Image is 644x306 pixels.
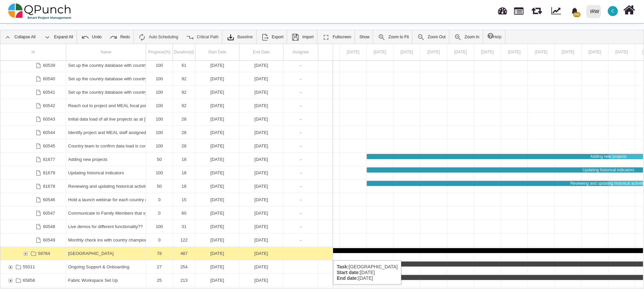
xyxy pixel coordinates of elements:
[68,247,144,260] div: [GEOGRAPHIC_DATA]
[186,33,194,41] img: ic_critical_path_24.b7f2986.png
[573,12,580,17] span: 242
[283,99,318,112] div: -
[146,86,173,99] div: 100
[43,86,55,99] div: 60541
[0,260,333,274] div: Task: Ongoing Support & Onboarding Start date: 22-04-2025 End date: 31-12-2025
[414,30,449,44] a: Zoom Out
[0,126,66,139] div: 60544
[148,126,171,139] div: 100
[43,153,55,166] div: 81677
[43,180,55,193] div: 81678
[106,30,133,44] a: Redo
[68,126,144,139] div: Identify project and MEAL staff assigned to each project.
[146,166,173,179] div: 100
[175,59,193,72] div: 61
[197,180,237,193] div: [DATE]
[68,193,144,206] div: Hold a launch webinar for each country once system is set up and ready for ongoing use
[0,193,66,206] div: 60546
[241,99,281,112] div: [DATE]
[195,113,239,126] div: 01-02-2025
[195,247,239,260] div: 01-09-2024
[283,193,318,206] div: -
[0,153,333,166] div: Task: Adding new projects Start date: 03-08-2025 End date: 20-08-2025
[68,72,144,85] div: Set up the country database with country champions - complete country geo database
[498,4,507,14] span: Dashboard
[173,59,195,72] div: 61
[66,207,146,220] div: Communicate to Family Members that system is live - with all the caveats as needed etc
[197,220,237,233] div: [DATE]
[239,44,283,60] div: End Date
[241,72,281,85] div: [DATE]
[197,153,237,166] div: [DATE]
[291,33,300,41] img: save.4d96896.png
[68,220,144,233] div: Live demos for different functionality??
[66,72,146,85] div: Set up the country database with country champions - complete country geo database
[146,274,173,287] div: 25
[0,180,66,193] div: 81678
[40,30,77,44] a: Expand All
[146,126,173,139] div: 100
[239,166,283,179] div: 20-08-2025
[283,59,318,72] div: -
[146,233,173,247] div: 0
[173,86,195,99] div: 92
[241,207,281,220] div: [DATE]
[66,113,146,126] div: Initial data load of all live projects as at 31-12-2024
[528,44,555,60] div: 09 Aug 2025
[135,30,181,44] a: Auto Scheduling
[285,139,316,152] div: -
[340,44,367,60] div: 02 Aug 2025
[0,72,66,85] div: 60540
[0,247,66,260] div: 59764
[0,59,66,72] div: 60539
[239,86,283,99] div: 31-01-2025
[569,5,581,17] div: Notification
[173,166,195,179] div: 18
[175,180,193,193] div: 18
[197,139,237,152] div: [DATE]
[175,86,193,99] div: 92
[0,99,66,112] div: 60542
[241,153,281,166] div: [DATE]
[239,153,283,166] div: 20-08-2025
[138,33,146,41] img: ic_auto_scheduling_24.ade0d5b.png
[285,207,316,220] div: -
[239,180,283,193] div: 20-08-2025
[66,274,146,287] div: Fabric Workspace Set Up
[0,72,333,86] div: Task: Set up the country database with country champions - complete country geo database Start da...
[285,153,316,166] div: -
[66,180,146,193] div: Reviewing and updating historical activities
[285,193,316,206] div: -
[0,139,66,152] div: 60545
[146,113,173,126] div: 100
[283,139,318,152] div: -
[590,6,599,17] div: IRW
[66,86,146,99] div: Set up the country database with country champions - complete roles, users and permissions
[148,220,171,233] div: 100
[173,99,195,112] div: 92
[109,33,118,41] img: ic_redo_24.f94b082.png
[4,33,12,41] img: ic_collapse_all_24.42ac041.png
[197,59,237,72] div: [DATE]
[175,139,193,152] div: 28
[66,260,146,273] div: Ongoing Support & Onboarding
[38,247,50,260] div: 59764
[514,4,523,15] span: Projects
[148,86,171,99] div: 100
[66,99,146,112] div: Reach out to project and MEAL focal points for project documentation
[146,247,173,260] div: 78
[0,166,66,179] div: 81679
[451,30,483,44] a: Zoom In
[447,44,474,60] div: 06 Aug 2025
[148,166,171,179] div: 100
[197,126,237,139] div: [DATE]
[239,274,283,287] div: 30-10-2025
[0,86,333,99] div: Task: Set up the country database with country champions - complete roles, users and permissions ...
[0,274,66,287] div: 65858
[285,59,316,72] div: -
[68,166,144,179] div: Updating historical indicators
[68,233,144,247] div: Monthly check ins with country champions
[195,86,239,99] div: 01-11-2024
[148,139,171,152] div: 100
[0,113,333,126] div: Task: Initial data load of all live projects as at 31-12-2024 Start date: 01-02-2025 End date: 28...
